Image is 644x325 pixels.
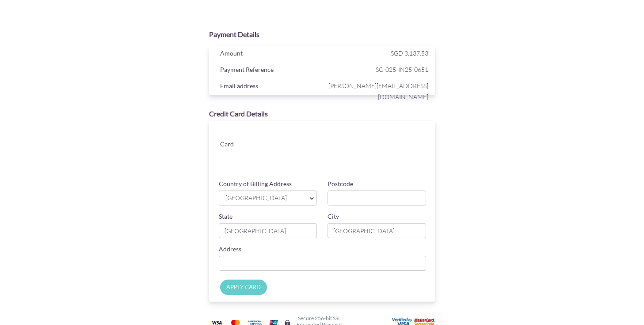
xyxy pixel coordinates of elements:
label: City [328,212,339,221]
input: APPLY CARD [220,280,267,295]
div: Payment Details [209,30,435,40]
span: SGD 3,137.53 [391,49,428,57]
iframe: Secure card number input frame [275,130,427,146]
div: Card [213,138,269,152]
label: Postcode [328,179,353,188]
label: Address [219,245,241,254]
div: Email address [213,80,324,93]
div: Credit Card Details [209,109,435,119]
a: [GEOGRAPHIC_DATA] [219,191,317,205]
span: [GEOGRAPHIC_DATA] [225,194,303,203]
iframe: Secure card security code input frame [352,149,427,165]
label: State [219,212,232,221]
iframe: Secure card expiration date input frame [275,149,351,165]
span: [PERSON_NAME][EMAIL_ADDRESS][DOMAIN_NAME] [324,80,428,102]
label: Country of Billing Address [219,179,292,188]
div: Amount [213,48,324,61]
div: Payment Reference [213,64,324,77]
span: SG-025-IN25-0651 [324,64,428,75]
